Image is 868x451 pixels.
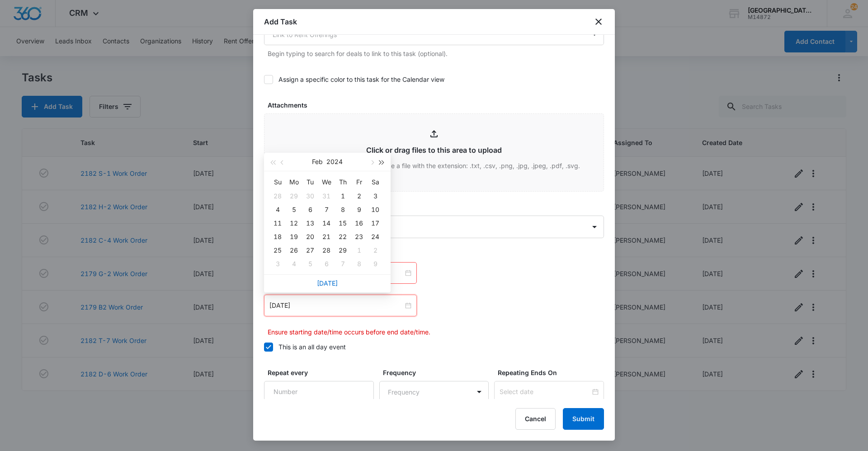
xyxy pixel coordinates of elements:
button: close [593,16,604,27]
td: 2024-02-18 [269,230,286,244]
td: 2024-02-02 [351,189,367,203]
div: 2 [370,245,381,256]
div: 26 [288,245,299,256]
td: 2024-02-14 [318,216,335,230]
div: 14 [321,218,332,229]
div: 10 [370,204,381,215]
td: 2024-02-23 [351,230,367,244]
td: 2024-02-12 [286,216,302,230]
div: 30 [305,191,316,202]
td: 2024-02-01 [335,189,351,203]
p: Ensure starting date/time occurs before end date/time. [268,327,604,337]
td: 2024-01-29 [286,189,302,203]
td: 2024-02-15 [335,216,351,230]
th: We [318,175,335,189]
td: 2024-02-24 [367,230,383,244]
input: Feb 16, 2023 [269,301,403,310]
td: 2024-01-31 [318,189,335,203]
td: 2024-02-03 [367,189,383,203]
td: 2024-01-30 [302,189,318,203]
td: 2024-03-09 [367,257,383,271]
div: 20 [305,231,316,242]
th: Th [335,175,351,189]
div: 5 [288,204,299,215]
td: 2024-02-22 [335,230,351,244]
td: 2024-02-11 [269,216,286,230]
div: 9 [354,204,364,215]
div: 2 [354,191,364,202]
button: 2024 [326,153,343,171]
td: 2024-02-19 [286,230,302,244]
div: 23 [354,231,364,242]
div: 18 [272,231,283,242]
div: 7 [321,204,332,215]
td: 2024-02-25 [269,244,286,257]
td: 2024-03-03 [269,257,286,271]
td: 2024-02-05 [286,203,302,216]
p: Begin typing to search for deals to link to this task (optional). [268,49,604,58]
div: 31 [321,191,332,202]
td: 2024-02-09 [351,203,367,216]
div: 6 [305,204,316,215]
td: 2024-02-10 [367,203,383,216]
td: 2024-02-06 [302,203,318,216]
th: Su [269,175,286,189]
td: 2024-02-29 [335,244,351,257]
div: 3 [272,258,283,269]
td: 2024-03-07 [335,257,351,271]
th: Fr [351,175,367,189]
div: 1 [354,245,364,256]
td: 2024-01-28 [269,189,286,203]
div: 28 [321,245,332,256]
div: 28 [272,191,283,202]
td: 2024-03-05 [302,257,318,271]
td: 2024-03-02 [367,244,383,257]
label: Repeat every [268,368,377,377]
div: 16 [354,218,364,229]
div: 5 [305,258,316,269]
div: 7 [337,258,348,269]
div: 17 [370,218,381,229]
div: 11 [272,218,283,229]
label: Assigned to [268,202,608,212]
td: 2024-02-20 [302,230,318,244]
td: 2024-02-13 [302,216,318,230]
td: 2024-02-08 [335,203,351,216]
div: 9 [370,258,381,269]
td: 2024-02-26 [286,244,302,257]
label: Repeating Ends On [498,368,608,377]
td: 2024-02-28 [318,244,335,257]
div: 24 [370,231,381,242]
div: 22 [337,231,348,242]
td: 2024-02-07 [318,203,335,216]
button: Submit [563,408,604,430]
div: 29 [288,191,299,202]
div: 1 [337,191,348,202]
div: 29 [337,245,348,256]
div: 19 [288,231,299,242]
h1: Add Task [264,16,297,27]
div: 4 [288,258,299,269]
td: 2024-02-21 [318,230,335,244]
th: Tu [302,175,318,189]
label: Attachments [268,100,608,110]
button: Feb [312,153,323,171]
td: 2024-02-17 [367,216,383,230]
input: Number [264,381,374,403]
div: 3 [370,191,381,202]
div: 27 [305,245,316,256]
div: 4 [272,204,283,215]
div: 25 [272,245,283,256]
div: 8 [354,258,364,269]
div: 12 [288,218,299,229]
td: 2024-03-01 [351,244,367,257]
div: 8 [337,204,348,215]
td: 2024-03-06 [318,257,335,271]
th: Mo [286,175,302,189]
th: Sa [367,175,383,189]
div: 21 [321,231,332,242]
td: 2024-02-04 [269,203,286,216]
td: 2024-02-16 [351,216,367,230]
label: Assign a specific color to this task for the Calendar view [264,75,604,84]
div: 15 [337,218,348,229]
